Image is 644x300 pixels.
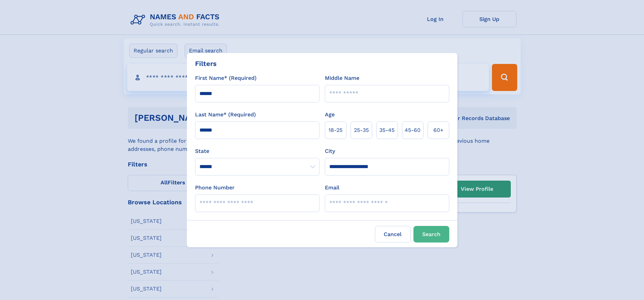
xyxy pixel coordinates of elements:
[195,111,256,119] label: Last Name* (Required)
[195,184,235,192] label: Phone Number
[325,111,335,119] label: Age
[413,226,449,243] button: Search
[379,126,395,134] span: 35‑45
[405,126,421,134] span: 45‑60
[329,126,342,134] span: 18‑25
[325,147,335,155] label: City
[195,147,319,155] label: State
[433,126,444,134] span: 60+
[325,74,359,82] label: Middle Name
[354,126,369,134] span: 25‑35
[195,59,217,69] div: Filters
[375,226,411,243] label: Cancel
[325,184,339,192] label: Email
[195,74,257,82] label: First Name* (Required)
